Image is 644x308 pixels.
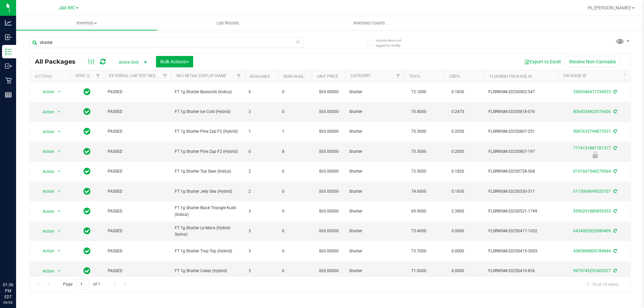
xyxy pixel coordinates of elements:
span: PASSED [108,128,167,135]
span: $65.00000 [316,226,342,236]
span: FT 1g Shatter Le Mans (Hybrid-Sativa) [175,225,240,238]
span: Shatter [349,208,400,214]
span: 0 [282,89,308,95]
span: Action [37,187,55,196]
span: 72.1000 [408,87,430,97]
span: select [55,127,63,136]
inline-svg: Inventory [5,48,12,55]
span: FLSRWGM-20250410-836 [488,268,554,274]
span: 0.2470 [448,107,468,117]
span: In Sync [84,87,91,97]
span: In Sync [84,127,91,136]
span: In Sync [84,226,91,236]
inline-svg: Outbound [5,63,12,69]
span: Action [37,87,55,97]
div: Actions [35,74,67,79]
a: Filter [621,70,632,82]
a: 9979745252405527 [573,268,611,273]
span: $65.00000 [316,206,342,216]
span: PASSED [108,109,167,115]
span: Sync from Compliance System [612,146,617,150]
inline-svg: Inbound [5,34,12,41]
span: In Sync [84,246,91,256]
a: THC% [409,74,420,79]
span: 0 [282,208,308,214]
input: 1 [77,279,89,290]
a: 0151667548279264 [573,169,611,174]
span: FT 1g Shatter Black Triangle Kush (Indica) [175,205,240,218]
span: Clear [296,38,300,46]
div: Newly Received [557,151,633,158]
span: PASSED [108,188,167,195]
span: FT 1g Shatter Pine Zap F2 (Hybrid) [175,128,240,135]
span: 6 [249,89,274,95]
span: Action [37,227,55,236]
span: $65.00000 [316,266,342,276]
button: Export to Excel [520,56,565,67]
span: 73.4000 [408,226,430,236]
inline-svg: Reports [5,91,12,98]
span: 0.1820 [448,167,468,176]
span: $65.00000 [316,167,342,176]
span: $65.00000 [316,147,342,157]
span: FT 1g Shatter Jelly Sea (Hybrid) [175,188,240,195]
a: 9590291880859353 [573,209,611,213]
span: Shatter [349,89,400,95]
span: Sync from Compliance System [612,249,617,253]
span: FT 1g Shatter Top Gear (Indica) [175,168,240,175]
a: Lab Results [157,16,299,30]
span: Shatter [349,168,400,175]
span: 8 [282,148,308,155]
span: 3 [249,228,274,234]
span: 3 [249,268,274,274]
span: 0.2050 [448,147,468,157]
span: Inventory Counts [344,20,394,26]
a: CBD% [449,74,460,79]
span: PASSED [108,228,167,234]
span: Action [37,167,55,176]
p: 09/26 [3,300,13,305]
span: Action [37,246,55,256]
span: FT 1g Shatter Cakez (Hybrid) [175,268,240,274]
span: $65.00000 [316,246,342,256]
a: Sync Status [75,73,101,78]
a: External Lab Test Result [109,73,162,78]
span: Sync from Compliance System [612,89,617,94]
span: 0 [282,268,308,274]
span: select [55,246,63,256]
iframe: Resource center [7,254,27,274]
span: PASSED [108,89,167,95]
span: $65.00000 [316,127,342,136]
a: Filter [393,70,404,82]
span: select [55,87,63,97]
span: FT 1g Shatter Ice Cold (Hybrid) [175,109,240,115]
a: Inventory [16,16,157,30]
span: 0.1830 [448,87,468,97]
span: PASSED [108,268,167,274]
span: 3 [249,208,274,214]
span: PASSED [108,248,167,254]
span: Shatter [349,148,400,155]
span: select [55,147,63,156]
span: Inventory [16,20,157,26]
a: Filter [93,70,104,82]
span: 70.8000 [408,107,430,117]
span: Action [37,207,55,216]
span: 2 [249,188,274,195]
span: Sync from Compliance System [612,229,617,233]
span: In Sync [84,167,91,176]
span: select [55,187,63,196]
span: Jax WC [59,5,75,11]
span: 0 [249,148,274,155]
span: Sync from Compliance System [612,209,617,213]
a: Inventory Counts [299,16,440,30]
span: Lab Results [208,20,248,26]
span: 1 [282,128,308,135]
span: Sync from Compliance System [612,169,617,174]
span: 2.3800 [448,206,468,216]
span: select [55,107,63,117]
span: All Packages [35,58,82,65]
span: In Sync [84,107,91,116]
a: Category [351,73,370,78]
span: Sync from Compliance System [612,109,617,114]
